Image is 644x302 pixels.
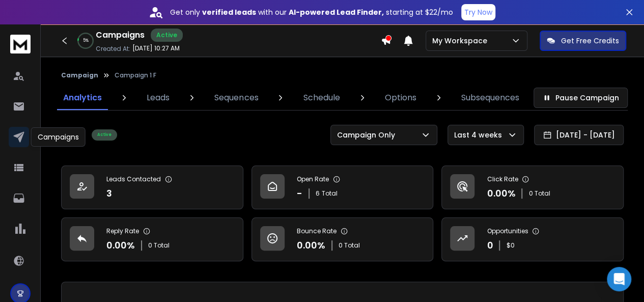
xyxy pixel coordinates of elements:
p: Try Now [464,7,492,17]
strong: verified leads [202,7,256,17]
p: Campaign 1 F [115,71,156,79]
p: 0.00 % [487,186,515,201]
a: Open Rate-6Total [251,166,434,209]
p: Subsequences [461,92,519,104]
p: Last 4 weeks [454,130,506,140]
p: 0 Total [528,189,550,198]
p: Open Rate [297,175,329,183]
p: Leads [147,92,170,104]
p: - [297,186,302,201]
a: Leads [141,86,176,110]
p: Bounce Rate [297,227,337,235]
p: My Workspace [432,36,491,46]
strong: AI-powered Lead Finder, [289,7,384,17]
div: Active [151,29,183,42]
button: Pause Campaign [534,88,628,108]
a: Bounce Rate0.00%0 Total [251,217,434,261]
a: Sequences [208,86,264,110]
p: Opportunities [487,227,528,235]
a: Schedule [297,86,346,110]
div: Active [92,129,117,141]
p: Click Rate [487,175,518,183]
span: 6 [316,189,320,198]
a: Click Rate0.00%0 Total [441,166,624,209]
p: Get Free Credits [561,36,619,46]
p: Leads Contacted [106,175,161,183]
p: 0 Total [339,241,360,250]
div: Campaigns [31,127,86,147]
div: Open Intercom Messenger [607,267,631,291]
a: Options [379,86,423,110]
button: Try Now [461,4,495,20]
button: Get Free Credits [540,31,626,51]
p: Schedule [303,92,340,104]
a: Analytics [57,86,108,110]
p: 5 % [83,38,89,44]
p: [DATE] 10:27 AM [132,44,180,52]
a: Reply Rate0.00%0 Total [61,217,243,261]
button: [DATE] - [DATE] [534,125,624,145]
p: Sequences [214,92,258,104]
p: 0.00 % [106,238,135,253]
a: Opportunities0$0 [441,217,624,261]
a: Subsequences [455,86,525,110]
p: Campaign Only [337,130,399,140]
h1: Campaigns [96,29,145,41]
p: Analytics [63,92,102,104]
p: 3 [106,186,112,201]
p: 0.00 % [297,238,325,253]
a: Leads Contacted3 [61,166,243,209]
span: Total [322,189,338,198]
p: 0 [487,238,493,253]
button: Campaign [61,71,98,79]
p: Created At: [96,45,130,53]
p: 0 Total [148,241,170,250]
p: Get only with our starting at $22/mo [170,7,453,17]
p: Options [385,92,416,104]
p: Reply Rate [106,227,139,235]
img: logo [10,35,31,53]
p: $ 0 [506,241,514,250]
